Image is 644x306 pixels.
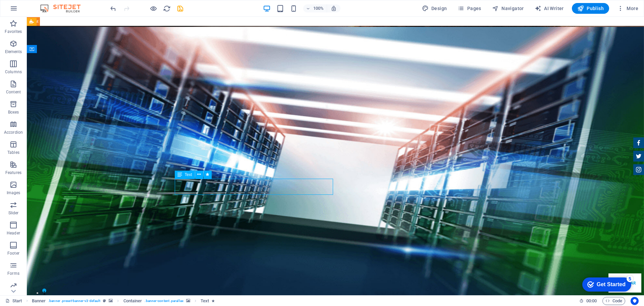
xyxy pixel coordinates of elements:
button: 1 [15,272,19,276]
button: Design [419,3,450,14]
p: Features [5,170,21,175]
button: AI Writer [532,3,567,14]
span: Publish [577,5,604,12]
i: Undo: Edit headline (Ctrl+Z) [109,5,117,12]
button: Navigator [489,3,527,14]
i: This element is a customizable preset [103,299,106,303]
i: This element contains a background [186,299,190,303]
span: Navigator [492,5,524,12]
h6: 100% [313,4,324,12]
span: Click to select. Double-click to edit [32,297,46,305]
span: Pages [458,5,481,12]
p: Columns [5,69,22,75]
button: Code [602,297,625,305]
span: More [617,5,638,12]
p: Tables [7,150,19,155]
img: Editor Logo [39,4,89,12]
button: save [176,4,184,12]
span: . banner .preset-banner-v3-default [48,297,100,305]
button: Click here to leave preview mode and continue editing [149,4,157,12]
div: 5 [50,1,56,8]
span: Click to select. Double-click to edit [201,297,209,305]
button: undo [109,4,117,12]
span: AI Writer [535,5,564,12]
span: Click to select. Double-click to edit [123,297,142,305]
i: On resize automatically adjust zoom level to fit chosen device. [331,5,337,11]
span: Design [422,5,447,12]
a: Click to cancel selection. Double-click to open Pages [5,297,22,305]
div: Get Started [20,7,49,13]
i: Reload page [163,5,171,12]
span: Code [605,297,622,305]
h6: Session time [579,297,597,305]
button: reload [163,4,171,12]
p: Slider [8,210,19,216]
i: This element contains a background [109,299,113,303]
span: 00 00 [586,297,597,305]
p: Favorites [5,29,22,34]
p: Forms [7,271,19,276]
button: Usercentrics [631,297,639,305]
i: Element contains an animation [212,299,215,303]
p: Elements [5,49,22,54]
p: Footer [7,251,19,256]
div: Get Started 5 items remaining, 0% complete [5,3,54,17]
nav: breadcrumb [32,297,215,305]
span: : [591,298,592,303]
p: Images [7,190,20,195]
button: More [614,3,641,14]
button: 100% [303,4,327,12]
button: Publish [572,3,609,14]
p: Boxes [8,110,19,115]
button: Pages [455,3,484,14]
span: . banner-content .parallax [145,297,183,305]
p: Content [6,89,21,95]
i: Save (Ctrl+S) [176,5,184,12]
p: Accordion [4,130,23,135]
div: Design (Ctrl+Alt+Y) [419,3,450,14]
span: Text [185,173,192,177]
p: Header [7,230,20,236]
